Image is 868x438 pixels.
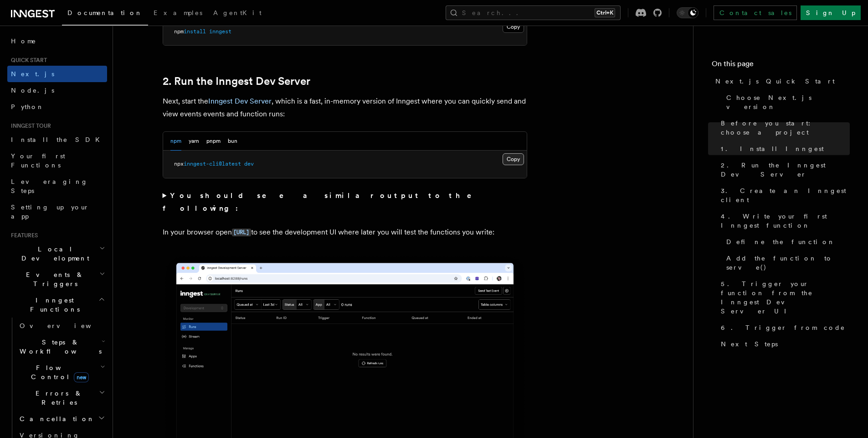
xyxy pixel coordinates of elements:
button: Steps & Workflows [16,334,107,360]
span: npx [174,161,184,167]
span: dev [244,161,254,167]
a: 5. Trigger your function from the Inngest Dev Server UI [717,276,850,319]
a: [URL] [232,228,251,236]
span: Examples [154,9,202,16]
span: Events & Triggers [7,270,99,288]
button: Cancellation [16,411,107,427]
a: AgentKit [208,3,267,25]
strong: You should see a similar output to the following: [163,191,485,213]
span: inngest [209,28,231,35]
a: Sign Up [801,5,861,20]
a: Next.js [7,66,107,82]
span: AgentKit [213,9,262,16]
span: Next.js [11,70,54,78]
a: Leveraging Steps [7,173,107,199]
span: Overview [20,322,113,329]
a: 2. Run the Inngest Dev Server [717,157,850,182]
span: Next.js Quick Start [715,77,835,86]
button: Copy [503,153,524,165]
span: Add the function to serve() [726,254,850,272]
span: Before you start: choose a project [721,119,850,137]
span: Node.js [11,87,54,94]
button: pnpm [206,132,221,151]
h4: On this page [712,58,850,73]
a: Contact sales [714,5,797,20]
button: Search...Ctrl+K [446,5,621,20]
a: Next.js Quick Start [712,73,850,89]
a: 4. Write your first Inngest function [717,208,850,234]
a: Define the function [723,234,850,250]
code: [URL] [232,229,251,236]
a: Add the function to serve() [723,250,850,276]
button: npm [170,132,181,151]
a: Next Steps [717,336,850,352]
a: Overview [16,318,107,334]
span: Home [11,36,36,46]
span: Setting up your app [11,203,89,220]
span: Define the function [726,237,835,246]
span: 1. Install Inngest [721,144,824,153]
span: Leveraging Steps [11,178,88,194]
a: Node.js [7,82,107,99]
span: Choose Next.js version [726,93,850,111]
a: Your first Functions [7,148,107,173]
a: Examples [148,3,208,25]
span: Documentation [67,9,143,16]
button: Copy [503,21,524,33]
button: Events & Triggers [7,266,107,292]
a: Inngest Dev Server [208,97,272,105]
button: yarn [189,132,199,151]
a: Choose Next.js version [723,89,850,115]
a: 6. Trigger from code [717,319,850,336]
span: Flow Control [16,363,100,381]
span: Install the SDK [11,136,105,143]
a: Documentation [62,3,148,26]
span: Python [11,103,44,110]
a: Install the SDK [7,131,107,148]
a: Before you start: choose a project [717,115,850,141]
span: Cancellation [16,414,95,423]
span: Local Development [7,245,99,263]
a: Setting up your app [7,199,107,224]
button: Errors & Retries [16,385,107,411]
span: Steps & Workflows [16,338,102,356]
button: Toggle dark mode [677,7,699,18]
span: Inngest tour [7,122,51,130]
kbd: Ctrl+K [595,8,615,17]
button: bun [228,132,237,151]
a: 3. Create an Inngest client [717,182,850,208]
a: Home [7,33,107,49]
span: 4. Write your first Inngest function [721,212,850,230]
a: Python [7,99,107,115]
span: new [74,372,89,382]
span: install [184,28,206,35]
span: Errors & Retries [16,389,99,407]
summary: You should see a similar output to the following: [163,189,527,215]
button: Local Development [7,241,107,266]
span: 6. Trigger from code [721,323,845,332]
a: 1. Install Inngest [717,141,850,157]
span: 3. Create an Inngest client [721,186,850,204]
span: Inngest Functions [7,296,98,314]
p: Next, start the , which is a fast, in-memory version of Inngest where you can quickly send and vi... [163,95,527,120]
button: Flow Controlnew [16,360,107,385]
a: 2. Run the Inngest Dev Server [163,75,310,88]
span: Next Steps [721,339,778,349]
span: Features [7,232,38,239]
span: 2. Run the Inngest Dev Server [721,161,850,179]
span: npm [174,28,184,35]
button: Inngest Functions [7,292,107,318]
span: Your first Functions [11,152,65,169]
p: In your browser open to see the development UI where later you will test the functions you write: [163,226,527,239]
span: inngest-cli@latest [184,161,241,167]
span: Quick start [7,57,47,64]
span: 5. Trigger your function from the Inngest Dev Server UI [721,279,850,316]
